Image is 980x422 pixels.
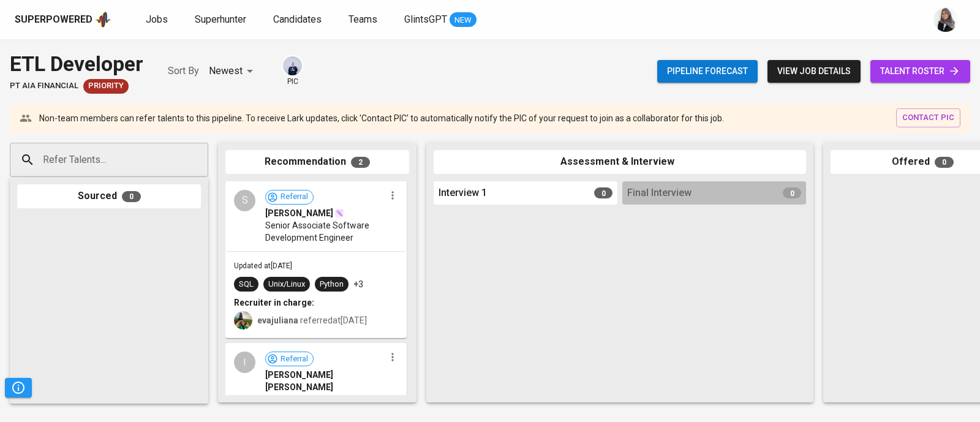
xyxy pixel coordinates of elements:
[657,60,758,83] button: Pipeline forecast
[265,207,333,219] span: [PERSON_NAME]
[95,10,111,29] img: app logo
[83,80,129,92] span: Priority
[880,64,960,79] span: talent roster
[404,13,447,25] span: GlintsGPT
[234,352,255,373] div: I
[627,186,692,200] span: Final Interview
[5,378,32,398] button: Pipeline Triggers
[434,150,806,174] div: Assessment & Interview
[353,278,363,290] p: +3
[122,191,141,202] span: 0
[265,369,385,393] span: [PERSON_NAME] [PERSON_NAME]
[777,64,851,79] span: view job details
[195,12,249,28] a: Superhunter
[320,279,344,290] div: Python
[146,12,170,28] a: Jobs
[17,184,201,208] div: Sourced
[239,279,254,290] div: SQL
[273,12,324,28] a: Candidates
[896,108,960,127] button: contact pic
[439,186,487,200] span: Interview 1
[234,262,292,270] span: Updated at [DATE]
[870,60,970,83] a: talent roster
[935,157,954,168] span: 0
[195,13,246,25] span: Superhunter
[594,187,612,198] span: 0
[268,279,305,290] div: Unix/Linux
[257,315,298,325] b: evajuliana
[39,112,724,124] p: Non-team members can refer talents to this pipeline. To receive Lark updates, click 'Contact PIC'...
[257,315,367,325] span: referred at [DATE]
[273,13,322,25] span: Candidates
[351,157,370,168] span: 2
[349,12,380,28] a: Teams
[234,298,314,307] b: Recruiter in charge:
[276,191,313,203] span: Referral
[276,353,313,365] span: Referral
[282,55,303,87] div: pic
[265,219,385,244] span: Senior Associate Software Development Engineer
[349,13,377,25] span: Teams
[10,80,78,92] span: PT AIA FINANCIAL
[15,10,111,29] a: Superpoweredapp logo
[450,14,477,26] span: NEW
[334,208,344,218] img: magic_wand.svg
[667,64,748,79] span: Pipeline forecast
[234,190,255,211] div: S
[15,13,92,27] div: Superpowered
[10,49,143,79] div: ETL Developer
[783,187,801,198] span: 0
[283,56,302,75] img: annisa@glints.com
[225,150,409,174] div: Recommendation
[168,64,199,78] p: Sort By
[234,311,252,330] img: eva@glints.com
[404,12,477,28] a: GlintsGPT NEW
[209,64,243,78] p: Newest
[902,111,954,125] span: contact pic
[146,13,168,25] span: Jobs
[767,60,861,83] button: view job details
[933,7,958,32] img: sinta.windasari@glints.com
[83,79,129,94] div: New Job received from Demand Team
[209,60,257,83] div: Newest
[202,159,204,161] button: Open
